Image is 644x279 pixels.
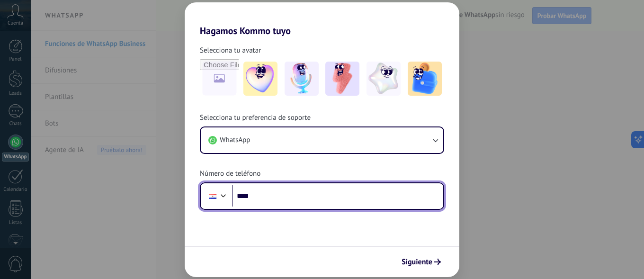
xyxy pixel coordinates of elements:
[367,62,401,96] img: -4.jpeg
[402,259,432,265] span: Siguiente
[325,62,359,96] img: -3.jpeg
[243,62,277,96] img: -1.jpeg
[201,127,443,153] button: WhatsApp
[200,113,311,123] span: Selecciona tu preferencia de soporte
[285,62,319,96] img: -2.jpeg
[397,254,445,270] button: Siguiente
[185,2,459,36] h2: Hagamos Kommo tuyo
[408,62,442,96] img: -5.jpeg
[200,169,260,179] span: Número de teléfono
[204,186,222,206] div: Paraguay: + 595
[200,46,261,55] span: Selecciona tu avatar
[220,135,250,145] span: WhatsApp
